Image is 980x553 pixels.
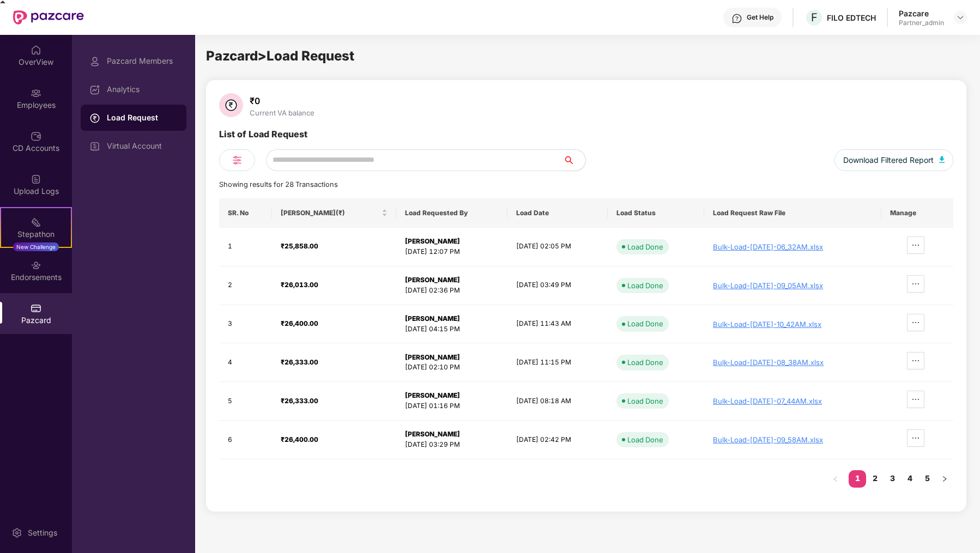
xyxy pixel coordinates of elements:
a: 1 [849,470,866,487]
td: 4 [219,343,272,382]
th: Load Amount(₹) [272,198,396,228]
span: ellipsis [908,241,924,250]
span: [PERSON_NAME](₹) [281,209,379,217]
strong: ₹26,333.00 [281,358,318,366]
div: ₹0 [247,95,317,106]
div: FILO EDTECH [827,13,876,23]
strong: [PERSON_NAME] [405,276,460,284]
img: svg+xml;base64,PHN2ZyBpZD0iVmlydHVhbF9BY2NvdW50IiBkYXRhLW5hbWU9IlZpcnR1YWwgQWNjb3VudCIgeG1sbnM9Im... [89,141,100,152]
span: ellipsis [908,279,924,288]
span: Showing results for 28 Transactions [219,180,338,189]
img: svg+xml;base64,PHN2ZyBpZD0iRGFzaGJvYXJkIiB4bWxucz0iaHR0cDovL3d3dy53My5vcmcvMjAwMC9zdmciIHdpZHRoPS... [89,84,100,95]
div: Settings [25,527,61,538]
div: [DATE] 03:29 PM [405,440,499,450]
a: 4 [901,470,918,487]
strong: ₹26,013.00 [281,281,318,289]
div: Bulk-Load-[DATE]-10_42AM.xlsx [713,320,873,329]
div: Pazcard Members [107,57,178,65]
th: Load Date [507,198,608,228]
div: Load Done [627,318,663,329]
div: Bulk-Load-[DATE]-07_44AM.xlsx [713,397,873,405]
li: 4 [901,470,918,488]
button: Download Filtered Report [834,149,953,171]
button: ellipsis [907,275,924,293]
div: Load Request [107,112,178,123]
li: 3 [884,470,901,488]
div: Load Done [627,280,663,291]
button: ellipsis [907,236,924,254]
div: New Challenge [13,242,59,251]
div: Get Help [747,13,773,22]
strong: [PERSON_NAME] [405,391,460,399]
div: [DATE] 02:36 PM [405,285,499,296]
td: 1 [219,228,272,266]
th: Load Requested By [396,198,507,228]
button: ellipsis [907,314,924,331]
strong: ₹26,400.00 [281,319,318,327]
a: 5 [918,470,936,487]
span: Pazcard > Load Request [206,48,354,64]
td: [DATE] 03:49 PM [507,266,608,305]
img: svg+xml;base64,PHN2ZyBpZD0iQ0RfQWNjb3VudHMiIGRhdGEtbmFtZT0iQ0QgQWNjb3VudHMiIHhtbG5zPSJodHRwOi8vd3... [31,131,41,142]
div: Partner_admin [899,19,944,27]
th: Load Status [608,198,704,228]
div: List of Load Request [219,127,307,149]
th: Manage [881,198,953,228]
div: Load Done [627,396,663,406]
img: New Pazcare Logo [13,10,84,25]
td: 3 [219,305,272,344]
div: Stepathon [1,229,71,240]
strong: ₹26,333.00 [281,397,318,405]
li: Next Page [936,470,953,488]
td: 2 [219,266,272,305]
div: Current VA balance [247,108,317,117]
strong: [PERSON_NAME] [405,353,460,361]
span: ellipsis [908,434,924,442]
strong: [PERSON_NAME] [405,430,460,438]
span: ellipsis [908,318,924,327]
div: [DATE] 12:07 PM [405,247,499,257]
strong: ₹25,858.00 [281,242,318,250]
div: Bulk-Load-[DATE]-06_32AM.xlsx [713,242,873,251]
td: 6 [219,421,272,459]
img: svg+xml;base64,PHN2ZyB4bWxucz0iaHR0cDovL3d3dy53My5vcmcvMjAwMC9zdmciIHdpZHRoPSIyMSIgaGVpZ2h0PSIyMC... [31,217,41,228]
div: Load Done [627,241,663,252]
div: Bulk-Load-[DATE]-09_58AM.xlsx [713,435,873,444]
strong: ₹26,400.00 [281,435,318,443]
span: search [563,156,585,165]
td: 5 [219,382,272,421]
div: Bulk-Load-[DATE]-08_38AM.xlsx [713,358,873,367]
img: svg+xml;base64,PHN2ZyBpZD0iRW5kb3JzZW1lbnRzIiB4bWxucz0iaHR0cDovL3d3dy53My5vcmcvMjAwMC9zdmciIHdpZH... [31,260,41,271]
img: svg+xml;base64,PHN2ZyBpZD0iVXBsb2FkX0xvZ3MiIGRhdGEtbmFtZT0iVXBsb2FkIExvZ3MiIHhtbG5zPSJodHRwOi8vd3... [31,174,41,185]
div: [DATE] 04:15 PM [405,324,499,335]
th: SR. No [219,198,272,228]
img: svg+xml;base64,PHN2ZyB4bWxucz0iaHR0cDovL3d3dy53My5vcmcvMjAwMC9zdmciIHdpZHRoPSIzNiIgaGVpZ2h0PSIzNi... [219,93,243,117]
img: svg+xml;base64,PHN2ZyBpZD0iTG9hZF9SZXF1ZXN0IiBkYXRhLW5hbWU9IkxvYWQgUmVxdWVzdCIgeG1sbnM9Imh0dHA6Ly... [89,113,100,124]
td: [DATE] 02:05 PM [507,228,608,266]
div: Load Done [627,357,663,368]
button: left [827,470,844,488]
li: 2 [866,470,884,488]
img: svg+xml;base64,PHN2ZyBpZD0iUHJvZmlsZSIgeG1sbnM9Imh0dHA6Ly93d3cudzMub3JnLzIwMDAvc3ZnIiB3aWR0aD0iMj... [89,56,100,67]
div: Pazcare [899,8,944,19]
img: svg+xml;base64,PHN2ZyBpZD0iUGF6Y2FyZCIgeG1sbnM9Imh0dHA6Ly93d3cudzMub3JnLzIwMDAvc3ZnIiB3aWR0aD0iMj... [31,303,41,314]
th: Load Request Raw File [704,198,881,228]
a: 2 [866,470,884,487]
td: [DATE] 02:42 PM [507,421,608,459]
td: [DATE] 08:18 AM [507,382,608,421]
img: svg+xml;base64,PHN2ZyBpZD0iSGVscC0zMngzMiIgeG1sbnM9Imh0dHA6Ly93d3cudzMub3JnLzIwMDAvc3ZnIiB3aWR0aD... [731,13,742,24]
span: right [941,476,948,482]
td: [DATE] 11:43 AM [507,305,608,344]
button: right [936,470,953,488]
span: ellipsis [908,356,924,365]
a: 3 [884,470,901,487]
button: ellipsis [907,391,924,408]
li: 5 [918,470,936,488]
img: svg+xml;base64,PHN2ZyBpZD0iSG9tZSIgeG1sbnM9Imh0dHA6Ly93d3cudzMub3JnLzIwMDAvc3ZnIiB3aWR0aD0iMjAiIG... [31,45,41,56]
strong: [PERSON_NAME] [405,314,460,323]
img: svg+xml;base64,PHN2ZyB4bWxucz0iaHR0cDovL3d3dy53My5vcmcvMjAwMC9zdmciIHdpZHRoPSIyNCIgaGVpZ2h0PSIyNC... [231,154,244,167]
button: ellipsis [907,352,924,369]
span: Download Filtered Report [843,154,934,166]
span: F [811,11,818,24]
span: ellipsis [908,395,924,404]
